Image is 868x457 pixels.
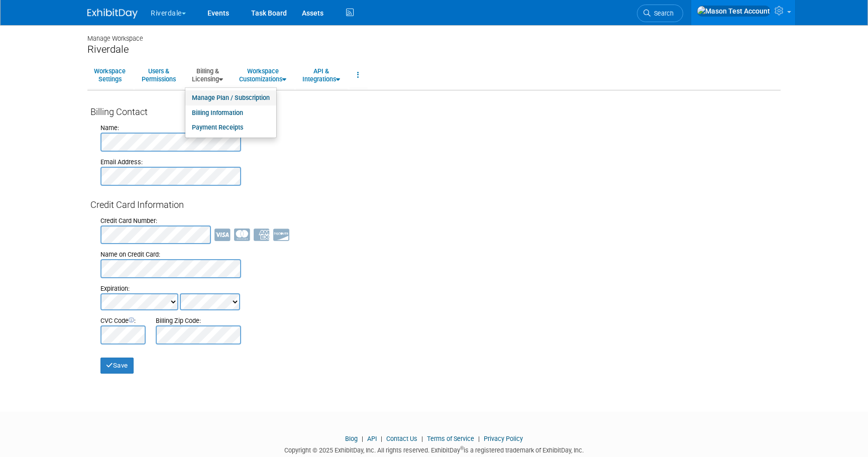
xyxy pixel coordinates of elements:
[386,435,417,442] a: Contact Us
[87,63,132,87] a: WorkspaceSettings
[378,435,385,442] span: |
[185,105,276,121] a: Billing Information
[476,435,482,442] span: |
[637,5,683,22] a: Search
[233,63,293,87] a: WorkspaceCustomizations
[87,43,781,56] div: Riverdale
[650,10,674,17] span: Search
[87,25,781,43] div: Manage Workspace
[100,124,778,133] div: Name:
[359,435,366,442] span: |
[100,316,146,325] div: CVC Code :
[185,63,230,87] a: Billing &Licensing
[100,216,778,225] div: Credit Card Number:
[185,90,276,105] a: Manage Plan / Subscription
[367,435,377,442] a: API
[345,435,358,442] a: Blog
[135,63,182,87] a: Users &Permissions
[100,284,778,293] div: Expiration:
[100,158,778,167] div: Email Address:
[460,445,464,451] sup: ®
[100,358,134,374] button: Save
[87,9,138,19] img: ExhibitDay
[156,316,241,325] div: Billing Zip Code:
[697,6,771,17] img: Mason Test Account
[100,250,778,259] div: Name on Credit Card:
[90,198,778,211] div: Credit Card Information
[484,435,523,442] a: Privacy Policy
[296,63,347,87] a: API &Integrations
[419,435,425,442] span: |
[427,435,474,442] a: Terms of Service
[185,120,276,135] a: Payment Receipts
[90,105,778,119] div: Billing Contact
